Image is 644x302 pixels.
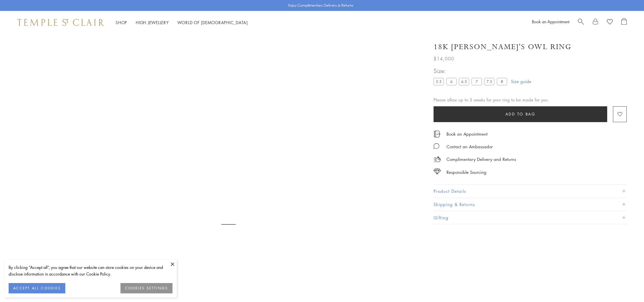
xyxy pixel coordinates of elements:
span: Size: [434,66,509,76]
span: Add to bag [505,111,536,117]
h1: 18K [PERSON_NAME]'s Owl Ring [434,42,572,52]
label: 8 [497,78,507,85]
a: Search [578,18,584,27]
a: Open Shopping Bag [621,18,627,27]
img: MessageIcon-01_2.svg [434,143,439,149]
p: Complimentary Delivery and Returns [446,156,516,163]
label: 6.5 [459,78,469,85]
a: Book an Appointment [532,19,569,24]
label: 7.5 [484,78,494,85]
iframe: Gorgias live chat messenger [615,275,638,296]
a: ShopShop [116,20,127,25]
img: icon_sourcing.svg [434,169,441,174]
a: View Wishlist [607,18,613,27]
img: icon_delivery.svg [434,156,441,163]
a: Book an Appointment [446,131,488,137]
a: Size guide [511,78,531,84]
div: Contact an Ambassador [446,143,493,150]
button: Gifting [434,211,627,224]
img: icon_appointment.svg [434,131,440,137]
span: $14,000 [434,55,454,62]
div: Please allow up to 3 weeks for your ring to be made for you. [434,96,627,103]
button: Shipping & Returns [434,198,627,211]
div: Responsible Sourcing [446,169,486,176]
button: Product Details [434,185,627,198]
button: COOKIES SETTINGS [120,283,172,293]
a: World of [DEMOGRAPHIC_DATA]World of [DEMOGRAPHIC_DATA] [177,20,248,25]
label: 7 [471,78,482,85]
label: 6 [446,78,457,85]
p: Enjoy Complimentary Delivery & Returns [288,3,353,8]
button: ACCEPT ALL COOKIES [9,283,65,293]
img: Temple St. Clair [17,19,104,26]
button: Add to bag [434,106,607,122]
a: High JewelleryHigh Jewellery [136,20,169,25]
label: 5.5 [434,78,444,85]
nav: Main navigation [116,19,248,26]
div: By clicking “Accept all”, you agree that our website can store cookies on your device and disclos... [9,264,172,277]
